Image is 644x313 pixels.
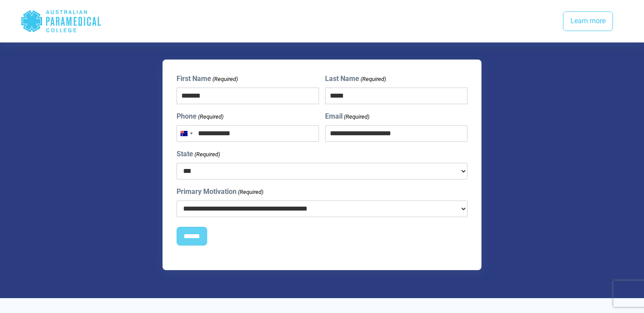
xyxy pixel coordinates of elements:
[237,188,264,197] span: (Required)
[343,113,369,121] span: (Required)
[177,126,195,141] button: Selected country
[212,75,238,84] span: (Required)
[360,75,386,84] span: (Required)
[21,7,102,35] div: Australian Paramedical College
[325,111,369,122] label: Email
[177,186,263,197] label: Primary Motivation
[194,150,220,159] span: (Required)
[177,111,223,122] label: Phone
[177,149,220,159] label: State
[177,74,238,84] label: First Name
[325,74,386,84] label: Last Name
[563,11,613,32] a: Learn more
[198,113,224,121] span: (Required)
